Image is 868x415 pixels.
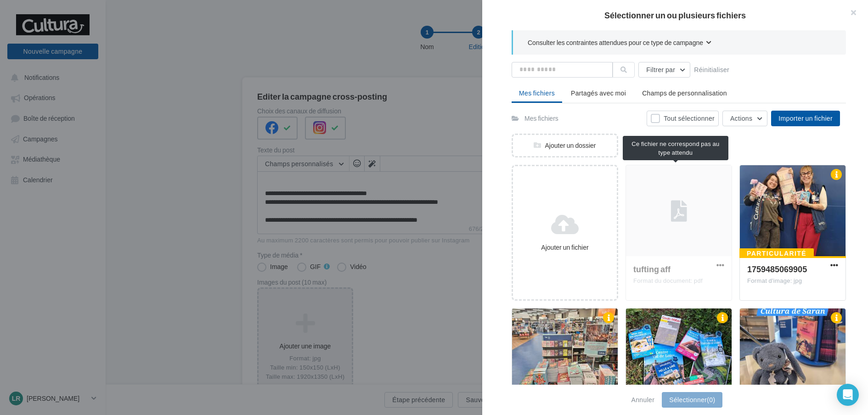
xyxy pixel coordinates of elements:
button: Sélectionner(0) [662,392,722,408]
div: Format d'image: jpg [747,277,838,285]
div: Open Intercom Messenger [837,384,859,406]
button: Importer un fichier [771,111,840,126]
span: Mes fichiers [519,89,555,97]
span: Champs de personnalisation [642,89,727,97]
div: Particularité [739,248,814,258]
h2: Sélectionner un ou plusieurs fichiers [497,11,853,19]
div: Ajouter un fichier [517,243,613,252]
div: Ajouter un dossier [513,141,617,150]
span: Consulter les contraintes attendues pour ce type de campagne [528,38,703,47]
button: Filtrer par [638,62,690,78]
button: Annuler [628,394,659,405]
button: Réinitialiser [690,64,733,75]
button: Tout sélectionner [647,111,719,126]
span: 1759485069905 [747,264,807,274]
span: Importer un fichier [778,114,833,122]
span: (0) [707,396,715,404]
button: Consulter les contraintes attendues pour ce type de campagne [528,38,711,49]
span: Partagés avec moi [571,89,626,97]
button: Actions [722,111,767,126]
span: Actions [730,114,752,122]
div: Mes fichiers [524,114,558,123]
div: Ce fichier ne correspond pas au type attendu [623,136,728,160]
